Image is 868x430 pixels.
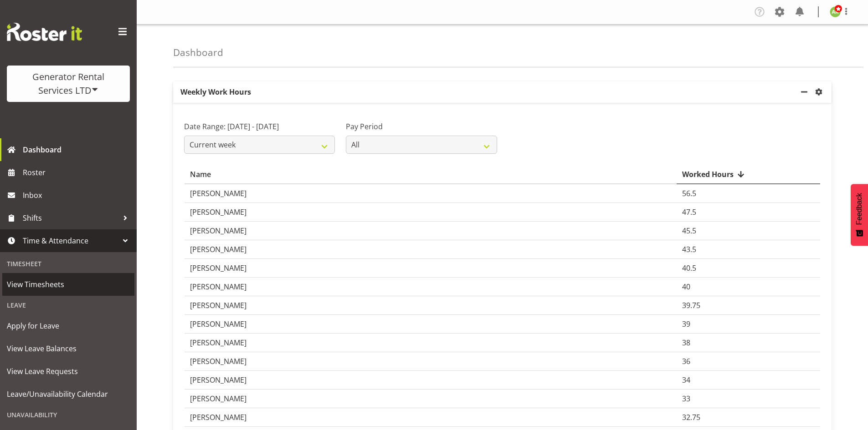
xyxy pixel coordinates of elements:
span: 32.75 [682,412,700,422]
td: [PERSON_NAME] [185,390,677,408]
span: 39.75 [682,300,700,310]
label: Pay Period [346,121,497,132]
span: 39 [682,319,690,329]
span: 43.5 [682,244,696,254]
span: 45.5 [682,226,696,236]
span: Time & Attendance [23,234,118,248]
div: Unavailability [2,405,134,424]
img: angela-kerrigan9606.jpg [830,6,841,17]
a: View Timesheets [2,273,134,296]
span: Shifts [23,211,118,225]
td: [PERSON_NAME] [185,259,677,278]
td: [PERSON_NAME] [185,240,677,259]
td: [PERSON_NAME] [185,352,677,371]
td: [PERSON_NAME] [185,278,677,296]
span: Worked Hours [682,169,734,180]
span: 34 [682,375,690,385]
div: Generator Rental Services LTD [16,70,121,97]
h4: Dashboard [173,47,223,58]
span: Name [190,169,211,180]
span: Apply for Leave [7,319,130,333]
span: 38 [682,338,690,348]
span: View Leave Balances [7,342,130,355]
p: Weekly Work Hours [173,81,799,103]
span: 40.5 [682,263,696,273]
span: Roster [23,166,132,179]
img: Rosterit website logo [7,23,82,41]
td: [PERSON_NAME] [185,371,677,390]
td: [PERSON_NAME] [185,334,677,352]
div: Timesheet [2,254,134,273]
span: Feedback [855,193,863,225]
td: [PERSON_NAME] [185,184,677,203]
a: View Leave Requests [2,360,134,383]
label: Date Range: [DATE] - [DATE] [184,121,335,132]
span: 56.5 [682,188,696,198]
a: Apply for Leave [2,314,134,337]
span: 40 [682,282,690,292]
div: Leave [2,296,134,314]
td: [PERSON_NAME] [185,222,677,240]
span: Dashboard [23,143,132,157]
td: [PERSON_NAME] [185,315,677,334]
span: 47.5 [682,207,696,217]
span: 33 [682,394,690,404]
td: [PERSON_NAME] [185,203,677,222]
span: View Leave Requests [7,364,130,378]
button: Feedback - Show survey [851,184,868,246]
a: minimize [799,81,813,103]
span: View Timesheets [7,278,130,291]
span: Leave/Unavailability Calendar [7,387,130,401]
td: [PERSON_NAME] [185,408,677,427]
span: Inbox [23,188,132,202]
span: 36 [682,356,690,366]
a: settings [813,86,828,97]
a: Leave/Unavailability Calendar [2,383,134,405]
td: [PERSON_NAME] [185,296,677,315]
a: View Leave Balances [2,337,134,360]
